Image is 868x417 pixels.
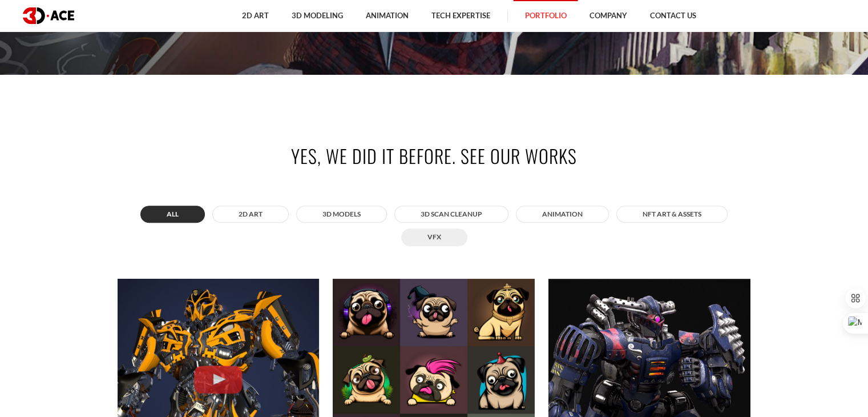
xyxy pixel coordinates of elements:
button: 3D MODELS [296,206,387,223]
button: 2D ART [212,206,289,223]
button: ANIMATION [516,206,609,223]
button: 3D Scan Cleanup [394,206,508,223]
img: logo dark [23,7,74,24]
button: NFT art & assets [616,206,728,223]
button: VFX [401,228,467,246]
h2: Yes, we did it before. See our works [118,143,751,169]
button: All [140,206,205,223]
